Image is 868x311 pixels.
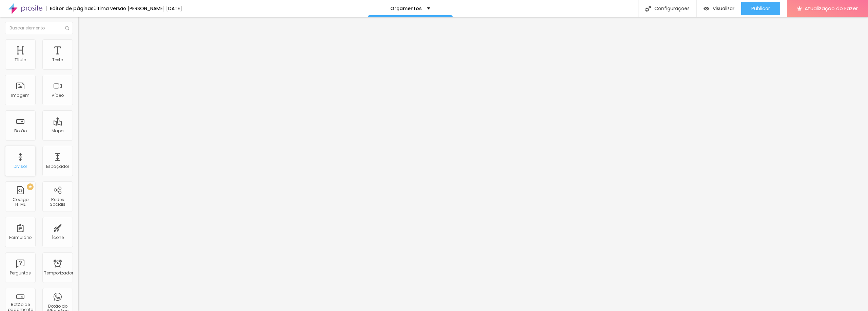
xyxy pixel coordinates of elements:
[52,92,64,98] font: Vídeo
[14,128,27,134] font: Botão
[14,163,27,169] font: Divisor
[5,22,73,34] input: Buscar elemento
[65,26,69,30] img: Ícone
[13,197,28,207] font: Código HTML
[713,5,734,12] font: Visualizar
[15,57,26,63] font: Título
[52,128,64,134] font: Mapa
[44,270,73,276] font: Temporizador
[751,5,770,12] font: Publicar
[9,235,32,240] font: Formulário
[52,235,64,240] font: Ícone
[50,5,94,12] font: Editor de páginas
[10,270,31,276] font: Perguntas
[50,197,65,207] font: Redes Sociais
[52,57,63,63] font: Texto
[94,5,182,12] font: Última versão [PERSON_NAME] [DATE]
[654,5,690,12] font: Configurações
[741,2,780,15] button: Publicar
[390,5,422,12] font: Orçamentos
[805,5,858,12] font: Atualização do Fazer
[46,163,69,169] font: Espaçador
[645,6,651,12] img: Ícone
[704,6,709,12] img: view-1.svg
[697,2,741,15] button: Visualizar
[11,92,29,98] font: Imagem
